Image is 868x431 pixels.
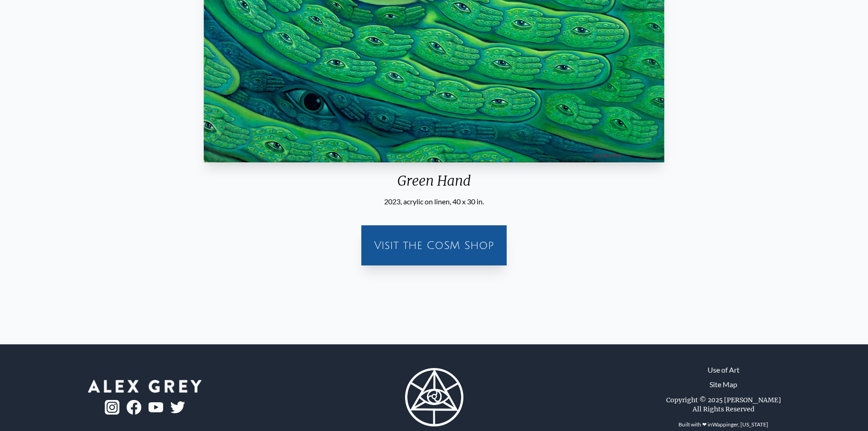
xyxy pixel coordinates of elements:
[367,231,501,260] a: Visit the CoSM Shop
[708,364,740,375] a: Use of Art
[666,395,781,405] div: Copyright © 2025 [PERSON_NAME]
[127,400,141,415] img: fb-logo.png
[200,196,668,207] div: 2023, acrylic on linen, 40 x 30 in.
[149,402,163,413] img: youtube-logo.png
[200,172,668,196] div: Green Hand
[170,401,185,413] img: twitter-logo.png
[712,421,768,428] a: Wappinger, [US_STATE]
[693,405,755,414] div: All Rights Reserved
[105,400,119,415] img: ig-logo.png
[709,379,737,390] a: Site Map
